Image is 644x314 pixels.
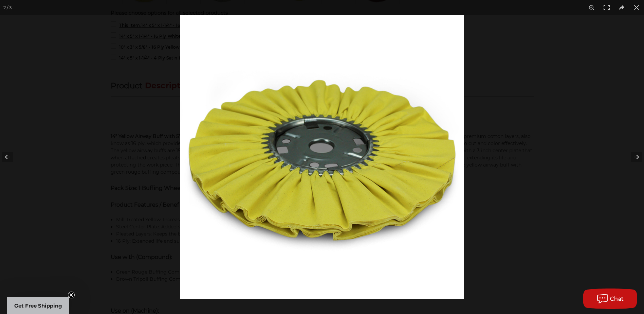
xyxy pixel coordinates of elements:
span: Chat [610,296,624,302]
img: 14_Inch_Yellow_Airway_Buff__86899.1634579759.jpg [180,15,464,299]
span: Get Free Shipping [14,302,62,309]
button: Chat [583,289,637,309]
div: Get Free ShippingClose teaser [7,297,69,314]
button: Next (arrow right) [620,140,644,174]
button: Close teaser [68,292,75,298]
